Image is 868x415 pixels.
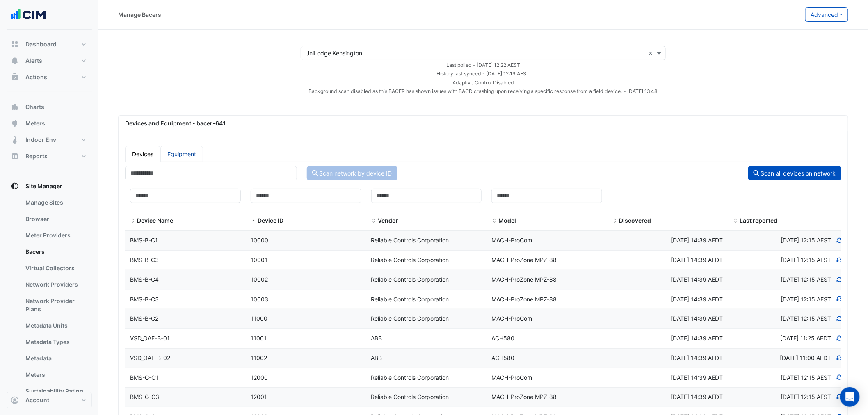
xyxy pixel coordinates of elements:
[671,276,723,283] span: Fri 17-Jan-2025 14:39 AEDT
[836,335,843,342] a: Refresh
[25,73,47,81] span: Actions
[781,237,831,244] span: Discovered at
[19,350,92,367] a: Metadata
[308,88,622,94] small: Background scan disabled as this BACER has shown issues with BACD crashing upon receiving a speci...
[7,115,92,132] button: Meters
[836,315,843,322] a: Refresh
[612,218,618,224] span: Discovered
[25,152,48,160] span: Reports
[781,374,831,381] span: Discovered at
[671,335,723,342] span: Fri 17-Jan-2025 14:39 AEDT
[371,296,449,303] span: Reliable Controls Corporation
[25,182,62,190] span: Site Manager
[378,217,399,224] span: Vendor
[130,393,159,400] span: BMS-G-C3
[491,296,557,303] span: MACH-ProZone MPZ-88
[7,178,92,194] button: Site Manager
[7,69,92,85] button: Actions
[491,354,514,361] span: ACH580
[781,276,831,283] span: Discovered at
[118,10,161,19] div: Manage Bacers
[491,237,532,244] span: MACH-ProCom
[130,354,170,361] span: VSD_OAF-B-02
[25,40,57,48] span: Dashboard
[137,217,173,224] span: Device Name
[624,88,658,94] small: - [DATE] 13:48
[19,194,92,211] a: Manage Sites
[491,393,557,400] span: MACH-ProZone MPZ-88
[671,237,723,244] span: Fri 17-Jan-2025 14:39 AEDT
[19,276,92,293] a: Network Providers
[671,296,723,303] span: Fri 17-Jan-2025 14:39 AEDT
[11,152,19,160] app-icon: Reports
[781,393,831,400] span: Discovered at
[251,296,268,303] span: 10003
[258,217,283,224] span: Device ID
[11,73,19,81] app-icon: Actions
[11,40,19,48] app-icon: Dashboard
[648,49,655,57] span: Clear
[25,103,44,111] span: Charts
[452,80,514,86] small: Adaptive Control Disabled
[130,256,159,263] span: BMS-B-C3
[251,393,267,400] span: 12001
[671,256,723,263] span: Fri 17-Jan-2025 14:39 AEDT
[7,36,92,52] button: Dashboard
[251,256,267,263] span: 10001
[19,211,92,227] a: Browser
[19,227,92,244] a: Meter Providers
[251,237,268,244] span: 10000
[130,296,159,303] span: BMS-B-C3
[740,217,777,224] span: Last reported
[296,87,671,95] div: Background scan disabled as this BACER has shown issues with BACD crashing upon receiving a speci...
[251,315,267,322] span: 11000
[130,237,158,244] span: BMS-B-C1
[25,119,45,128] span: Meters
[619,217,651,224] span: Discovered
[671,393,723,400] span: Fri 17-Jan-2025 14:39 AEDT
[130,276,159,283] span: BMS-B-C4
[11,57,19,65] app-icon: Alerts
[19,244,92,260] a: Bacers
[7,52,92,69] button: Alerts
[671,354,723,361] span: Fri 17-Jan-2025 14:39 AEDT
[836,256,843,263] a: Refresh
[120,119,846,128] div: Devices and Equipment - bacer-641
[7,194,92,411] div: Site Manager
[371,335,382,342] span: ABB
[371,315,449,322] span: Reliable Controls Corporation
[498,217,516,224] span: Model
[19,317,92,334] a: Metadata Units
[780,354,831,361] span: Discovered at
[11,103,19,111] app-icon: Charts
[251,374,268,381] span: 12000
[840,387,860,407] div: Open Intercom Messenger
[371,374,449,381] span: Reliable Controls Corporation
[836,296,843,303] a: Refresh
[836,374,843,381] a: Refresh
[19,293,92,317] a: Network Provider Plans
[130,315,158,322] span: BMS-B-C2
[836,393,843,400] a: Refresh
[371,237,449,244] span: Reliable Controls Corporation
[130,218,136,224] span: Device Name
[251,218,256,224] span: Device ID
[491,315,532,322] span: MACH-ProCom
[748,166,841,180] button: Scan all devices on network
[371,256,449,263] span: Reliable Controls Corporation
[671,374,723,381] span: Fri 17-Jan-2025 14:39 AEDT
[19,334,92,350] a: Metadata Types
[446,62,520,68] small: Wed 10-Sep-2025 12:22 AEST
[10,7,47,23] img: Company Logo
[130,335,170,342] span: VSD_OAF-B-01
[125,146,160,162] a: Devices
[491,374,532,381] span: MACH-ProCom
[25,57,42,65] span: Alerts
[780,335,831,342] span: Discovered at
[781,296,831,303] span: Discovered at
[251,354,267,361] span: 11002
[836,237,843,244] a: Refresh
[7,148,92,164] button: Reports
[25,396,49,404] span: Account
[25,136,56,144] span: Indoor Env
